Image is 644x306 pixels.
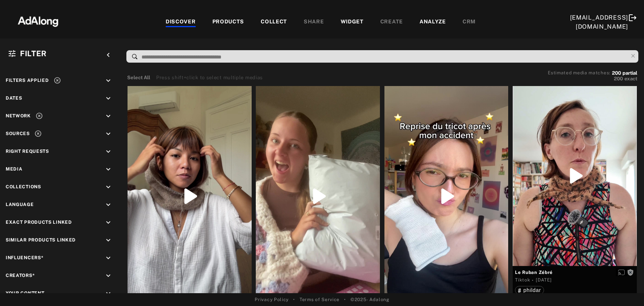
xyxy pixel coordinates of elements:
button: Select All [127,74,150,81]
img: 63233d7d88ed69de3c212112c67096b6.png [5,9,71,32]
i: keyboard_arrow_down [104,148,112,156]
span: Your Content [6,291,44,296]
i: keyboard_arrow_down [104,201,112,209]
div: PRODUCTS [212,18,244,27]
span: Language [6,202,34,207]
time: 2025-09-09T00:00:00.000Z [536,277,552,283]
div: Tiktok [515,277,530,283]
span: Filters applied [6,78,49,83]
i: keyboard_arrow_down [104,112,112,120]
div: [EMAIL_ADDRESS][DOMAIN_NAME] [570,13,629,31]
span: Media [6,166,23,172]
div: COLLECT [261,18,287,27]
span: Estimated media matches: [548,70,610,75]
span: Network [6,113,31,118]
span: Influencers* [6,255,43,260]
i: keyboard_arrow_down [104,272,112,280]
div: ANALYZE [420,18,446,27]
i: keyboard_arrow_down [104,165,112,174]
span: © 2025 - Adalong [350,296,389,303]
span: Sources [6,131,30,136]
span: · [532,277,534,283]
button: 200partial [612,71,637,75]
div: SHARE [304,18,324,27]
span: Rights not requested [627,269,634,275]
div: CRM [463,18,476,27]
div: WIDGET [341,18,364,27]
span: 200 [612,70,621,76]
i: keyboard_arrow_down [104,218,112,227]
span: Filter [20,49,47,58]
span: Similar Products Linked [6,237,76,243]
button: Enable diffusion on this media [616,268,627,276]
span: Le Ruban Zébré [515,269,635,276]
span: Dates [6,95,22,101]
i: keyboard_arrow_down [104,236,112,244]
span: • [293,296,295,303]
span: Collections [6,184,41,189]
i: keyboard_arrow_down [104,130,112,138]
i: keyboard_arrow_down [104,254,112,262]
span: • [344,296,346,303]
div: Press shift+click to select multiple medias [156,74,263,81]
i: keyboard_arrow_left [104,51,112,59]
span: Right Requests [6,149,49,154]
div: CREATE [380,18,403,27]
i: keyboard_arrow_down [104,94,112,103]
a: Terms of Service [300,296,340,303]
i: keyboard_arrow_down [104,77,112,85]
button: 200exact [548,75,637,83]
i: keyboard_arrow_down [104,183,112,191]
span: Exact Products Linked [6,220,72,225]
span: 200 [614,76,623,81]
a: Privacy Policy [255,296,289,303]
div: DISCOVER [166,18,196,27]
span: Creators* [6,273,35,278]
i: keyboard_arrow_down [104,289,112,298]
